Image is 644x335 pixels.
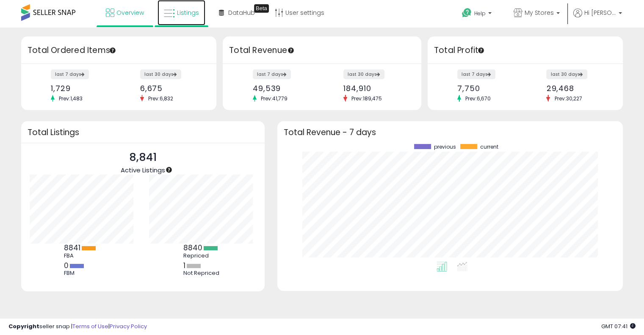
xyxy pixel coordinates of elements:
span: Active Listings [121,166,165,174]
strong: Copyright [8,322,39,330]
span: Prev: 41,779 [257,95,292,102]
div: 7,750 [457,84,519,93]
label: last 30 days [546,69,587,79]
div: Not Repriced [183,270,221,277]
div: Tooltip anchor [287,47,295,54]
span: Prev: 6,670 [461,95,495,102]
div: Tooltip anchor [109,47,116,54]
div: FBA [64,252,102,259]
a: Hi [PERSON_NAME] [573,8,622,28]
span: My Stores [525,8,554,17]
div: Tooltip anchor [165,166,173,174]
span: 2025-10-10 07:41 GMT [601,322,636,330]
span: Prev: 6,832 [144,95,177,102]
b: 8840 [183,243,202,253]
span: Prev: 189,475 [347,95,386,102]
h3: Total Revenue [229,44,415,56]
span: Help [474,10,486,17]
a: Privacy Policy [110,322,147,330]
span: Listings [177,8,199,17]
a: Help [455,1,500,28]
span: Overview [116,8,144,17]
b: 0 [64,260,69,271]
label: last 7 days [51,69,89,79]
span: Prev: 30,227 [550,95,586,102]
label: last 30 days [343,69,384,79]
h3: Total Revenue - 7 days [284,129,616,136]
span: Hi [PERSON_NAME] [584,8,616,17]
label: last 30 days [140,69,181,79]
div: 1,729 [51,84,112,93]
div: 29,468 [546,84,608,93]
b: 8841 [64,243,80,253]
h3: Total Ordered Items [28,44,210,56]
div: Tooltip anchor [477,47,485,54]
div: Repriced [183,252,221,259]
i: Get Help [462,8,472,18]
b: 1 [183,260,185,271]
span: Prev: 1,483 [55,95,87,102]
div: 184,910 [343,84,406,93]
h3: Total Profit [434,44,616,56]
h3: Total Listings [28,129,258,136]
span: previous [434,144,456,150]
p: 8,841 [121,150,165,166]
div: FBM [64,270,102,277]
span: current [480,144,498,150]
div: 49,539 [253,84,316,93]
label: last 7 days [253,69,291,79]
span: DataHub [228,8,255,17]
div: Tooltip anchor [254,4,269,13]
a: Terms of Use [72,322,108,330]
label: last 7 days [457,69,495,79]
div: seller snap | | [8,323,147,331]
div: 6,675 [140,84,202,93]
